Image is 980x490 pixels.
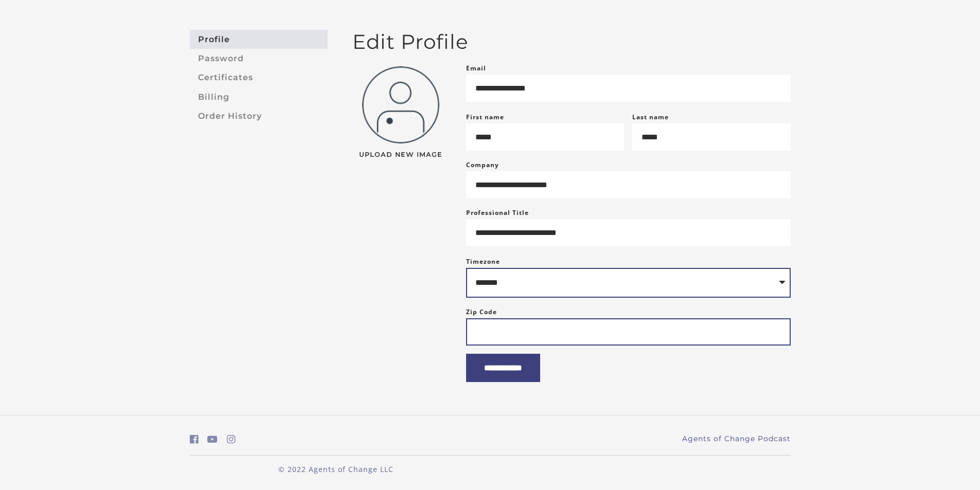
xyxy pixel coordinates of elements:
[227,434,236,444] i: https://www.instagram.com/agentsofchangeprep/ (Open in a new window)
[466,62,486,75] label: Email
[466,159,499,171] label: Company
[190,434,199,444] i: https://www.facebook.com/groups/aswbtestprep (Open in a new window)
[227,432,236,447] a: https://www.instagram.com/agentsofchangeprep/ (Open in a new window)
[207,434,218,444] i: https://www.youtube.com/c/AgentsofChangeTestPrepbyMeaganMitchell (Open in a new window)
[190,464,482,475] p: © 2022 Agents of Change LLC
[190,30,328,49] a: Profile
[466,113,504,121] label: First name
[352,152,450,158] span: Upload New Image
[682,433,791,444] a: Agents of Change Podcast
[190,87,328,106] a: Billing
[466,306,497,318] label: Zip Code
[352,30,791,54] h2: Edit Profile
[207,432,218,447] a: https://www.youtube.com/c/AgentsofChangeTestPrepbyMeaganMitchell (Open in a new window)
[632,113,669,121] label: Last name
[190,68,328,87] a: Certificates
[190,106,328,125] a: Order History
[466,207,529,219] label: Professional Title
[190,49,328,68] a: Password
[466,257,500,266] label: Timezone
[190,432,199,447] a: https://www.facebook.com/groups/aswbtestprep (Open in a new window)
